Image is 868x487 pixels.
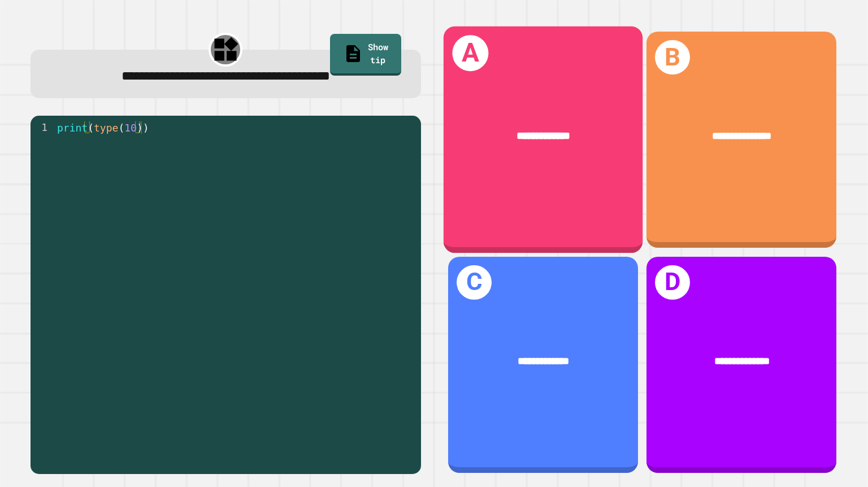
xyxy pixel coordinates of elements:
[655,265,689,300] h1: D
[453,35,489,71] h1: A
[330,34,401,76] a: Show tip
[457,265,491,300] h1: C
[31,121,55,134] div: 1
[655,40,689,74] h1: B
